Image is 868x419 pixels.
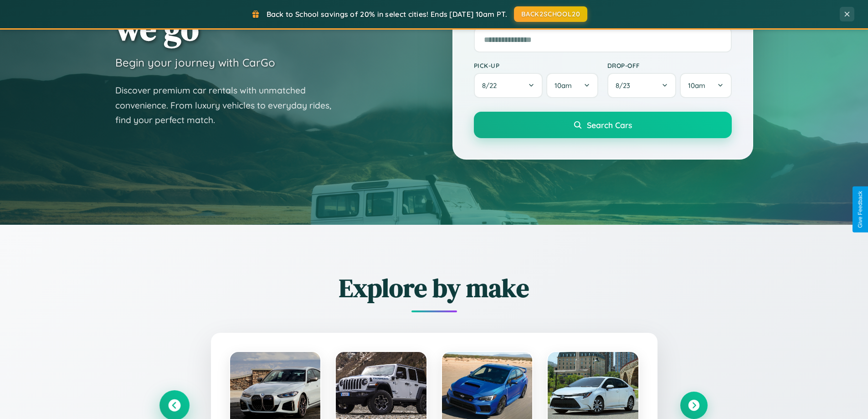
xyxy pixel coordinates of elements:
h2: Explore by make [161,270,708,305]
div: Give Feedback [857,191,863,228]
button: 10am [680,73,731,98]
span: 8 / 23 [616,81,635,90]
span: 10am [688,81,705,90]
button: 8/23 [607,73,677,98]
button: 8/22 [474,73,543,98]
button: 10am [546,73,598,98]
button: Search Cars [474,112,732,138]
span: 10am [555,81,572,90]
button: BACK2SCHOOL20 [514,6,587,22]
h3: Begin your journey with CarGo [115,56,275,69]
span: Back to School savings of 20% in select cities! Ends [DATE] 10am PT. [267,10,507,19]
p: Discover premium car rentals with unmatched convenience. From luxury vehicles to everyday rides, ... [115,83,343,128]
span: Search Cars [587,120,632,130]
label: Pick-up [474,62,598,69]
span: 8 / 22 [482,81,501,90]
label: Drop-off [607,62,732,69]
